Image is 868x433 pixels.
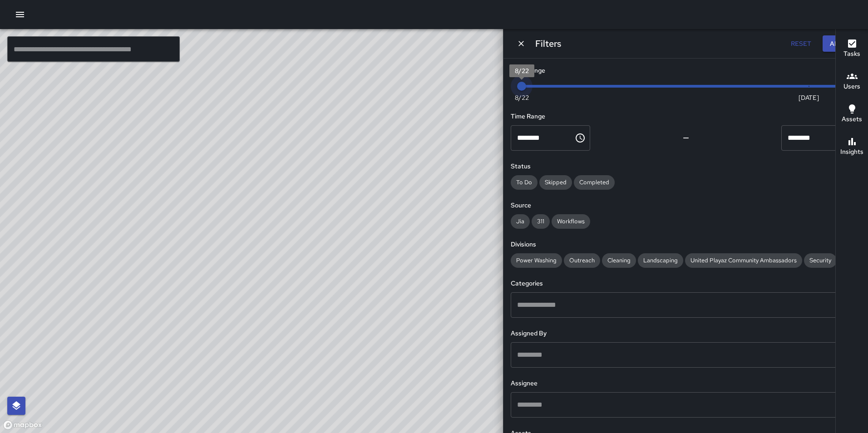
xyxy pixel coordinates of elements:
[571,129,589,147] button: Choose time, selected time is 12:00 AM
[515,67,529,75] span: 8/22
[511,379,861,389] h6: Assignee
[514,37,528,50] button: Dismiss
[511,201,861,211] h6: Source
[602,256,636,264] span: Cleaning
[842,114,862,124] h6: Assets
[843,82,860,92] h6: Users
[511,279,861,289] h6: Categories
[539,175,572,190] div: Skipped
[552,217,590,225] span: Workflows
[511,66,861,76] h6: Date Range
[836,98,868,131] button: Assets
[799,93,819,102] span: [DATE]
[602,253,636,268] div: Cleaning
[511,112,861,122] h6: Time Range
[804,256,837,264] span: Security
[515,93,529,102] span: 8/22
[786,35,815,52] button: Reset
[511,175,538,190] div: To Do
[552,214,590,229] div: Workflows
[638,253,683,268] div: Landscaping
[532,214,550,229] div: 311
[511,214,530,229] div: Jia
[840,147,863,157] h6: Insights
[511,256,562,264] span: Power Washing
[843,49,860,59] h6: Tasks
[836,65,868,98] button: Users
[511,217,530,225] span: Jia
[511,162,861,172] h6: Status
[535,36,561,51] h6: Filters
[532,217,550,225] span: 311
[574,175,615,190] div: Completed
[638,256,683,264] span: Landscaping
[823,35,857,52] button: Apply
[836,33,868,65] button: Tasks
[564,253,600,268] div: Outreach
[574,178,615,186] span: Completed
[804,253,837,268] div: Security
[539,178,572,186] span: Skipped
[511,178,538,186] span: To Do
[564,256,600,264] span: Outreach
[685,253,802,268] div: United Playaz Community Ambassadors
[511,253,562,268] div: Power Washing
[511,329,861,339] h6: Assigned By
[836,131,868,163] button: Insights
[511,240,861,250] h6: Divisions
[685,256,802,264] span: United Playaz Community Ambassadors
